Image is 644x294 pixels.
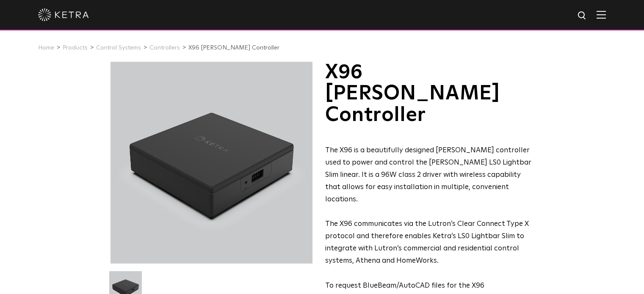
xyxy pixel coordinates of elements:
[325,220,529,264] span: The X96 communicates via the Lutron’s Clear Connect Type X protocol and therefore enables Ketra’s...
[188,45,279,51] a: X96 [PERSON_NAME] Controller
[38,45,54,51] a: Home
[597,11,606,19] img: Hamburger%20Nav.svg
[325,147,531,203] span: The X96 is a beautifully designed [PERSON_NAME] controller used to power and control the [PERSON_...
[577,11,588,21] img: search icon
[96,45,141,51] a: Control Systems
[325,62,531,126] h1: X96 [PERSON_NAME] Controller
[149,45,180,51] a: Controllers
[63,45,88,51] a: Products
[38,8,89,21] img: ketra-logo-2019-white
